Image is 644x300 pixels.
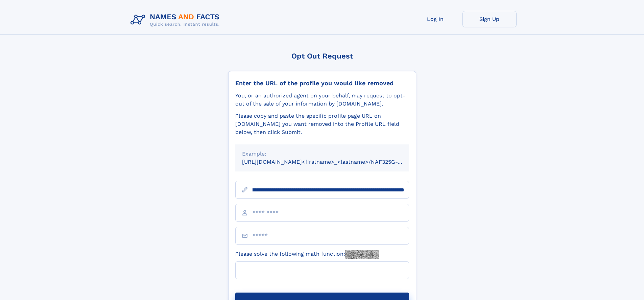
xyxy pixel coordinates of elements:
[462,11,517,27] a: Sign Up
[235,250,379,259] label: Please solve the following math function:
[235,79,409,87] div: Enter the URL of the profile you would like removed
[128,11,225,29] img: Logo Names and Facts
[235,92,409,108] div: You, or an authorized agent on your behalf, may request to opt-out of the sale of your informatio...
[242,159,422,165] small: [URL][DOMAIN_NAME]<firstname>_<lastname>/NAF325G-xxxxxxxx
[228,52,416,60] div: Opt Out Request
[235,112,409,136] div: Please copy and paste the specific profile page URL on [DOMAIN_NAME] you want removed into the Pr...
[408,11,462,27] a: Log In
[242,150,402,158] div: Example:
